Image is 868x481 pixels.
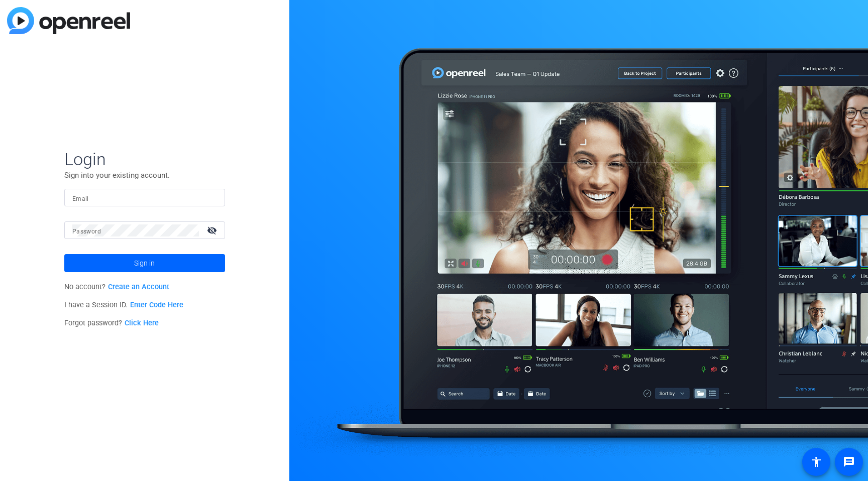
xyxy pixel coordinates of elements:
img: blue-gradient.svg [7,7,130,34]
span: I have a Session ID. [64,301,183,309]
p: Sign into your existing account. [64,170,225,181]
mat-icon: accessibility [810,456,822,468]
mat-label: Email [72,195,89,202]
span: Forgot password? [64,319,159,327]
button: Sign in [64,254,225,272]
mat-icon: visibility_off [201,223,225,237]
a: Enter Code Here [130,301,183,309]
input: Enter Email Address [72,192,217,204]
mat-icon: message [843,456,855,468]
mat-label: Password [72,228,101,235]
a: Create an Account [108,283,169,291]
a: Click Here [125,319,159,327]
span: No account? [64,283,169,291]
span: Sign in [134,251,155,276]
span: Login [64,149,225,170]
